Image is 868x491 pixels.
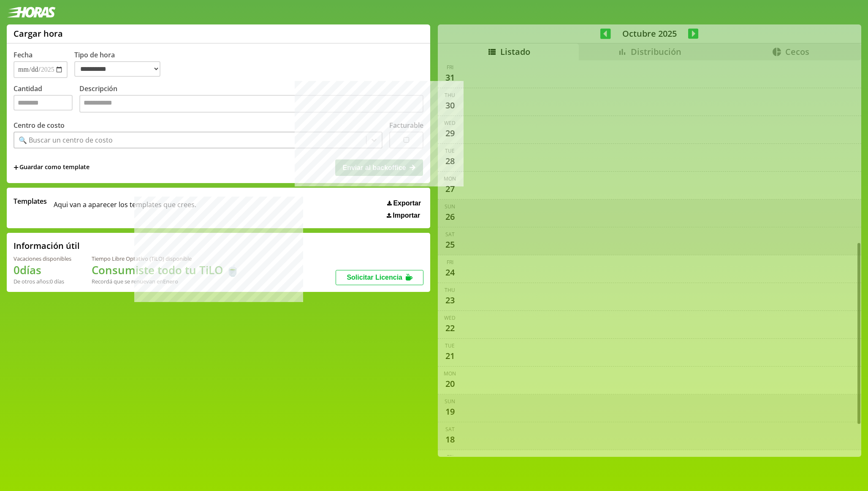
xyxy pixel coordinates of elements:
[14,28,63,39] h1: Cargar hora
[14,163,90,172] span: +Guardar como template
[14,95,73,111] input: Cantidad
[14,240,80,251] h2: Información útil
[385,199,423,208] button: Exportar
[74,50,167,78] label: Tipo de hora
[79,95,423,113] textarea: Descripción
[389,121,423,130] label: Facturable
[14,163,19,172] span: +
[14,50,33,59] label: Fecha
[347,274,402,281] span: Solicitar Licencia
[163,278,178,285] b: Enero
[74,61,160,77] select: Tipo de hora
[14,197,47,206] span: Templates
[92,262,239,278] h1: Consumiste todo tu TiLO 🍵
[92,255,239,262] div: Tiempo Libre Optativo (TiLO) disponible
[14,262,71,278] h1: 0 días
[19,135,113,145] div: 🔍 Buscar un centro de costo
[14,255,71,262] div: Vacaciones disponibles
[393,212,420,219] span: Importar
[336,270,423,285] button: Solicitar Licencia
[92,278,239,285] div: Recordá que se renuevan en
[14,84,79,115] label: Cantidad
[54,197,196,219] span: Aqui van a aparecer los templates que crees.
[7,7,56,18] img: logotipo
[393,200,421,207] span: Exportar
[14,121,65,130] label: Centro de costo
[14,278,71,285] div: De otros años: 0 días
[79,84,423,115] label: Descripción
